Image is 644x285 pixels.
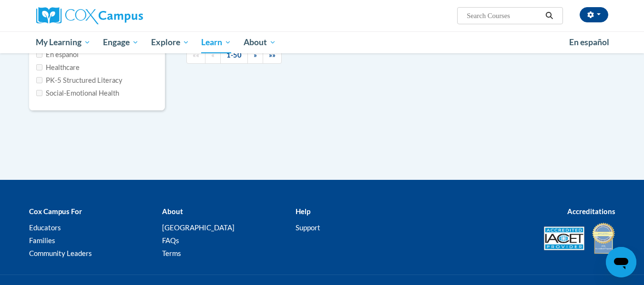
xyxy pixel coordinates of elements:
label: Social-Emotional Health [36,88,119,98]
a: Engage [97,31,145,53]
span: «« [193,51,199,59]
button: Search [542,10,556,21]
span: My Learning [36,37,91,48]
img: IDA® Accredited [592,222,615,255]
input: Checkbox for Options [36,77,42,83]
b: Accreditations [567,207,615,216]
a: FAQs [162,236,179,245]
img: Accredited IACET® Provider [544,226,584,250]
input: Checkbox for Options [36,51,42,58]
span: Learn [201,37,231,48]
a: Support [296,223,320,232]
a: [GEOGRAPHIC_DATA] [162,223,235,232]
a: Cox Campus [36,7,217,24]
a: Community Leaders [29,249,92,257]
label: Healthcare [36,62,80,73]
a: About [237,31,282,53]
div: Main menu [22,31,623,53]
a: Learn [195,31,237,53]
input: Search Courses [466,10,542,21]
label: En español [36,49,79,60]
span: »» [269,51,276,59]
a: Explore [145,31,195,53]
span: Engage [103,37,139,48]
b: Help [296,207,310,216]
span: » [254,51,257,59]
b: About [162,207,183,216]
b: Cox Campus For [29,207,82,216]
span: « [211,51,215,59]
iframe: Button to launch messaging window [606,247,636,277]
input: Checkbox for Options [36,90,42,96]
img: Cox Campus [36,7,143,24]
button: Account Settings [580,7,608,22]
label: PK-5 Structured Literacy [36,75,123,86]
a: En español [563,32,615,52]
a: Next [247,47,263,64]
span: About [244,37,276,48]
a: Previous [205,47,221,64]
a: 1-50 [220,47,248,64]
a: Begining [186,47,205,64]
a: Terms [162,249,181,257]
a: My Learning [30,31,97,53]
span: Explore [151,37,189,48]
a: Families [29,236,55,245]
input: Checkbox for Options [36,64,42,70]
span: En español [569,37,609,47]
a: Educators [29,223,61,232]
a: End [263,47,282,64]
